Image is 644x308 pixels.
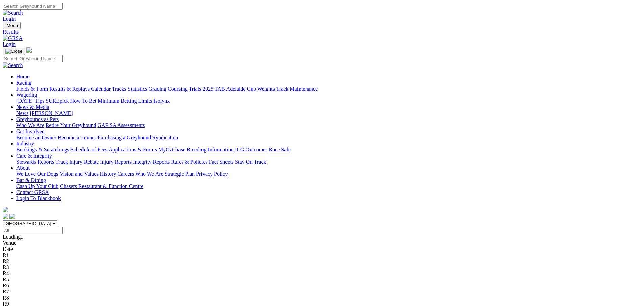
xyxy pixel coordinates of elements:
a: Stay On Track [235,159,266,165]
a: Rules & Policies [171,159,208,165]
a: Bar & Dining [16,177,46,183]
a: Race Safe [269,147,290,152]
img: GRSA [3,35,23,41]
a: Login [3,16,16,22]
div: Care & Integrity [16,159,641,165]
a: Retire Your Greyhound [46,122,96,128]
div: R4 [3,270,641,277]
span: Loading... [3,234,25,240]
div: Racing [16,86,641,92]
a: Contact GRSA [16,189,49,195]
a: MyOzChase [158,147,185,152]
a: Chasers Restaurant & Function Centre [60,183,143,189]
img: logo-grsa-white.png [3,207,8,212]
a: Login [3,41,16,47]
a: Strategic Plan [165,171,195,177]
a: Weights [257,86,275,92]
a: Home [16,74,29,79]
a: Bookings & Scratchings [16,147,69,152]
a: Stewards Reports [16,159,54,165]
img: Search [3,62,23,68]
a: ICG Outcomes [235,147,267,152]
div: R3 [3,264,641,270]
a: Who We Are [16,122,44,128]
a: Purchasing a Greyhound [98,135,151,140]
div: Get Involved [16,135,641,141]
div: R1 [3,252,641,258]
a: News [16,110,28,116]
span: Menu [7,23,18,28]
a: Calendar [91,86,111,92]
a: 2025 TAB Adelaide Cup [202,86,256,92]
a: Track Injury Rebate [55,159,99,165]
a: Minimum Betting Limits [98,98,152,104]
a: Become an Owner [16,135,56,140]
a: Privacy Policy [196,171,228,177]
a: Schedule of Fees [70,147,107,152]
button: Toggle navigation [3,22,21,29]
a: SUREpick [46,98,69,104]
a: Get Involved [16,128,45,134]
a: [PERSON_NAME] [30,110,73,116]
a: Coursing [168,86,188,92]
a: Fact Sheets [209,159,234,165]
button: Toggle navigation [3,48,25,55]
div: R9 [3,301,641,307]
img: Close [5,49,22,54]
a: Isolynx [153,98,170,104]
div: Greyhounds as Pets [16,122,641,128]
div: Bar & Dining [16,183,641,189]
a: Integrity Reports [133,159,170,165]
a: Applications & Forms [109,147,157,152]
a: Industry [16,141,34,146]
a: We Love Our Dogs [16,171,58,177]
img: Search [3,10,23,16]
a: How To Bet [70,98,97,104]
div: News & Media [16,110,641,116]
input: Select date [3,227,63,234]
a: Results & Replays [49,86,90,92]
a: Injury Reports [100,159,132,165]
a: Login To Blackbook [16,195,61,201]
a: Racing [16,80,31,86]
div: Date [3,246,641,252]
input: Search [3,55,63,62]
a: Results [3,29,641,35]
div: About [16,171,641,177]
div: Venue [3,240,641,246]
a: Track Maintenance [276,86,318,92]
a: Fields & Form [16,86,48,92]
a: Cash Up Your Club [16,183,58,189]
a: Greyhounds as Pets [16,116,59,122]
div: R2 [3,258,641,264]
a: Tracks [112,86,126,92]
img: logo-grsa-white.png [26,47,32,53]
a: News & Media [16,104,49,110]
a: Breeding Information [187,147,234,152]
div: Industry [16,147,641,153]
a: [DATE] Tips [16,98,44,104]
a: About [16,165,30,171]
a: Care & Integrity [16,153,52,159]
a: Wagering [16,92,37,98]
div: R5 [3,277,641,283]
a: Grading [149,86,166,92]
a: Syndication [152,135,178,140]
img: facebook.svg [3,214,8,219]
a: Become a Trainer [58,135,96,140]
a: GAP SA Assessments [98,122,145,128]
div: R7 [3,289,641,295]
div: R8 [3,295,641,301]
div: R6 [3,283,641,289]
div: Wagering [16,98,641,104]
a: Statistics [128,86,147,92]
a: Vision and Values [59,171,98,177]
a: Who We Are [135,171,163,177]
a: History [100,171,116,177]
a: Trials [189,86,201,92]
input: Search [3,3,63,10]
a: Careers [117,171,134,177]
img: twitter.svg [9,214,15,219]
